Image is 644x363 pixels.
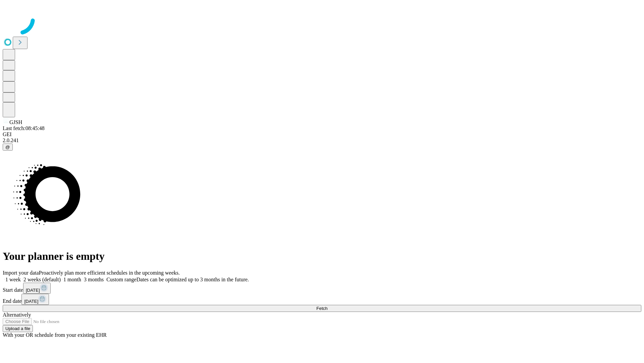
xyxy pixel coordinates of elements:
[26,288,40,293] span: [DATE]
[3,125,45,131] span: Last fetch: 08:45:48
[9,119,22,125] span: GJSH
[3,250,641,263] h1: Your planner is empty
[3,294,641,305] div: End date
[84,277,104,282] span: 3 months
[3,283,641,294] div: Start date
[3,270,39,276] span: Import your data
[63,277,81,282] span: 1 month
[3,312,31,318] span: Alternatively
[3,305,641,312] button: Fetch
[24,299,38,304] span: [DATE]
[39,270,180,276] span: Proactively plan more efficient schedules in the upcoming weeks.
[3,325,33,332] button: Upload a file
[23,277,61,282] span: 2 weeks (default)
[3,131,641,137] div: GEI
[137,277,249,282] span: Dates can be optimized up to 3 months in the future.
[316,306,327,311] span: Fetch
[21,294,49,305] button: [DATE]
[5,277,21,282] span: 1 week
[23,283,51,294] button: [DATE]
[3,137,641,144] div: 2.0.241
[3,332,107,338] span: With your OR schedule from your existing EHR
[106,277,136,282] span: Custom range
[5,145,10,150] span: @
[3,144,13,151] button: @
